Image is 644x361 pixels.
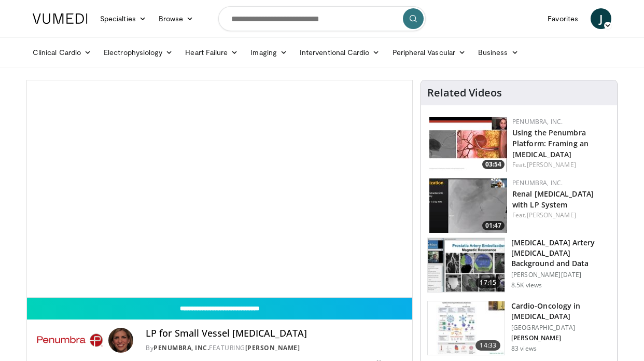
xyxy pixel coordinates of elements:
img: 48adadd5-bc2e-4744-82ff-09392b466189.150x105_q85_crop-smart_upscale.jpg [428,301,505,355]
h3: [MEDICAL_DATA] Artery [MEDICAL_DATA] Background and Data [511,238,611,269]
p: [GEOGRAPHIC_DATA] [511,324,611,332]
a: 14:33 Cardio-Oncology in [MEDICAL_DATA] [GEOGRAPHIC_DATA] [PERSON_NAME] 83 views [427,301,611,356]
a: Favorites [541,8,584,29]
p: [PERSON_NAME][DATE] [511,271,611,279]
span: 14:33 [475,340,500,351]
h3: Cardio-Oncology in [MEDICAL_DATA] [511,301,611,322]
a: Specialties [94,8,152,29]
a: [PERSON_NAME] [527,160,576,169]
span: 17:15 [475,277,500,288]
img: Penumbra, Inc. [35,328,104,353]
a: Business [472,42,525,63]
a: [PERSON_NAME] [245,343,300,352]
a: 03:54 [429,117,507,172]
img: Avatar [108,328,133,353]
a: Penumbra, Inc. [512,117,563,126]
a: Electrophysiology [97,42,179,63]
div: Feat. [512,160,609,170]
a: Browse [152,8,200,29]
a: 01:47 [429,178,507,233]
p: [PERSON_NAME] [511,334,611,342]
span: 01:47 [482,221,505,230]
a: Imaging [244,42,293,63]
div: By FEATURING [146,343,404,353]
a: Interventional Cardio [293,42,386,63]
h4: LP for Small Vessel [MEDICAL_DATA] [146,328,404,339]
h4: Related Videos [427,87,502,99]
img: 6996fb90-ba06-451b-ba24-d2bbb6981da2.150x105_q85_crop-smart_upscale.jpg [429,178,507,233]
a: J [591,8,611,29]
div: Feat. [512,211,609,220]
p: 8.5K views [511,281,542,289]
a: Peripheral Vascular [386,42,472,63]
a: Clinical Cardio [26,42,97,63]
img: VuMedi Logo [33,13,88,24]
img: 2c9e911a-87a5-4113-a55f-40ade2b86016.150x105_q85_crop-smart_upscale.jpg [428,238,505,292]
a: [PERSON_NAME] [527,211,576,219]
img: 388c11d6-45cc-4997-b9b0-e4cbe3432c1f.150x105_q85_crop-smart_upscale.jpg [429,117,507,172]
p: 83 views [511,344,537,353]
a: Renal [MEDICAL_DATA] with LP System [512,189,594,210]
span: 03:54 [482,160,505,169]
a: Heart Failure [179,42,244,63]
a: Penumbra, Inc. [512,178,563,187]
input: Search topics, interventions [218,6,426,31]
a: 17:15 [MEDICAL_DATA] Artery [MEDICAL_DATA] Background and Data [PERSON_NAME][DATE] 8.5K views [427,238,611,293]
a: Penumbra, Inc. [153,343,209,352]
video-js: Video Player [27,80,412,298]
a: Using the Penumbra Platform: Framing an [MEDICAL_DATA] [512,128,589,159]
